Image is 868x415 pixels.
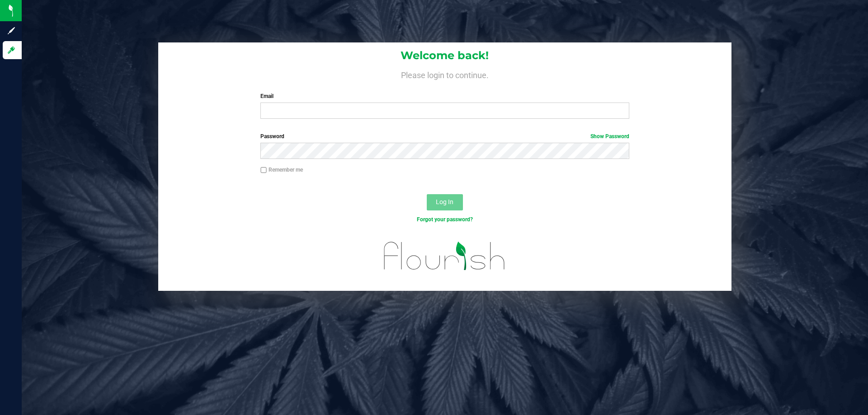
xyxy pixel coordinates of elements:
[417,216,473,223] a: Forgot your password?
[260,92,629,100] label: Email
[427,194,463,210] button: Log In
[7,26,16,35] inline-svg: Sign up
[260,166,303,174] label: Remember me
[158,69,731,79] h4: Please login to continue.
[7,46,16,55] inline-svg: Log in
[590,133,629,140] a: Show Password
[260,133,284,140] span: Password
[260,167,267,173] input: Remember me
[158,50,731,61] h1: Welcome back!
[373,233,516,279] img: flourish_logo.svg
[436,198,453,205] span: Log In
